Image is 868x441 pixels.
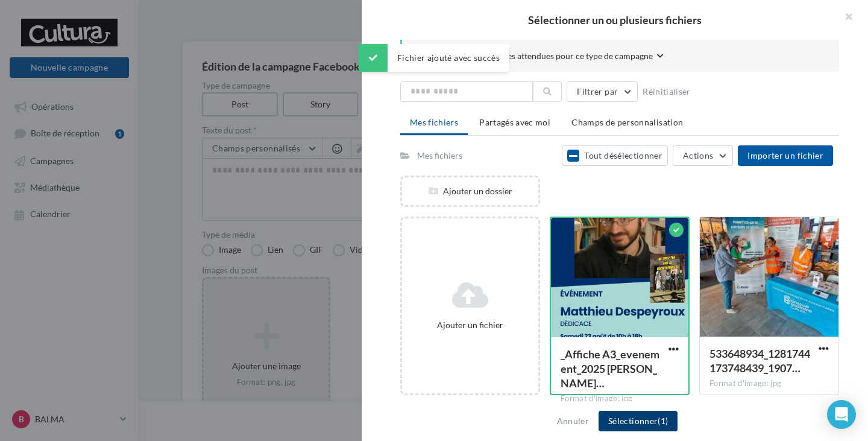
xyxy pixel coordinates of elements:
[359,44,509,72] div: Fichier ajouté avec succès
[658,416,668,426] span: (1)
[599,411,678,431] button: Sélectionner(1)
[709,347,810,375] span: 533648934_1281744173748439_1907474143744119544_n
[827,400,856,429] div: Open Intercom Messenger
[417,150,462,162] div: Mes fichiers
[479,117,550,127] span: Partagés avec moi
[421,49,664,65] button: Consulter les contraintes attendues pour ce type de campagne
[402,185,538,197] div: Ajouter un dossier
[673,145,733,166] button: Actions
[571,117,683,127] span: Champs de personnalisation
[407,319,533,331] div: Ajouter un fichier
[747,150,823,160] span: Importer un fichier
[683,150,713,160] span: Actions
[562,145,668,166] button: Tout désélectionner
[709,378,829,389] div: Format d'image: jpg
[552,414,594,428] button: Annuler
[738,145,833,166] button: Importer un fichier
[638,84,696,99] button: Réinitialiser
[421,50,653,62] span: Consulter les contraintes attendues pour ce type de campagne
[561,347,659,390] span: _Affiche A3_evenement_2025 Matthieu Despeyroux 23.08.2025
[567,81,638,102] button: Filtrer par
[410,117,458,127] span: Mes fichiers
[381,14,849,25] h2: Sélectionner un ou plusieurs fichiers
[561,393,679,404] div: Format d'image: jpg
